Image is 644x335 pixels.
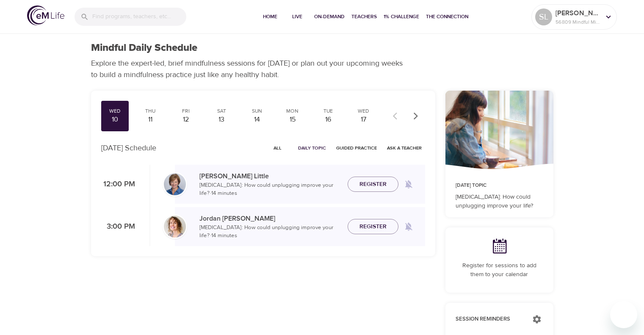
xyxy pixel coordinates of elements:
iframe: Button to launch messaging window [610,301,637,328]
span: Remind me when a class goes live every Wednesday at 3:00 PM [398,216,419,237]
p: [PERSON_NAME] Little [199,171,341,181]
p: [MEDICAL_DATA]: How could unplugging improve your life? [456,193,543,210]
div: Wed [353,108,374,115]
button: Guided Practice [333,141,380,155]
span: Guided Practice [336,144,377,152]
span: Remind me when a class goes live every Wednesday at 12:00 PM [398,174,419,194]
p: Session Reminders [456,315,524,324]
span: Register [359,221,387,232]
span: Live [287,12,307,21]
span: All [268,144,288,152]
button: Daily Topic [295,141,329,155]
p: [DATE] Topic [456,182,543,189]
div: Fri [175,108,196,115]
p: Register for sessions to add them to your calendar [456,261,543,279]
div: Sat [211,108,232,115]
p: 56809 Mindful Minutes [556,18,600,26]
div: 10 [105,115,126,125]
div: 14 [246,115,268,125]
div: 17 [353,115,374,125]
img: Kerry_Little_Headshot_min.jpg [164,173,186,195]
div: Mon [282,108,303,115]
div: 16 [318,115,339,125]
img: Jordan-Whitehead.jpg [164,216,186,238]
div: 11 [140,115,161,125]
img: logo [27,6,64,25]
button: Register [348,177,398,192]
p: [MEDICAL_DATA]: How could unplugging improve your life? · 14 minutes [199,224,341,240]
p: Explore the expert-led, brief mindfulness sessions for [DATE] or plan out your upcoming weeks to ... [91,58,409,80]
button: Register [348,219,398,235]
button: Ask a Teacher [384,141,425,155]
span: Ask a Teacher [387,144,422,152]
p: 3:00 PM [101,221,135,233]
p: 12:00 PM [101,179,135,190]
span: Home [260,12,280,21]
div: 13 [211,115,232,125]
p: [DATE] Schedule [101,142,156,154]
div: 15 [282,115,303,125]
span: Daily Topic [298,144,326,152]
span: Register [359,179,387,190]
span: The Connection [426,12,468,21]
p: [MEDICAL_DATA]: How could unplugging improve your life? · 14 minutes [199,181,341,198]
h1: Mindful Daily Schedule [91,42,197,54]
div: Wed [105,108,126,115]
span: Teachers [351,12,377,21]
button: All [264,141,291,155]
span: On-Demand [314,12,345,21]
div: 12 [175,115,196,125]
div: Tue [318,108,339,115]
input: Find programs, teachers, etc... [92,8,186,26]
div: SL [535,8,552,25]
span: 1% Challenge [384,12,419,21]
p: [PERSON_NAME] [556,8,600,18]
div: Sun [246,108,268,115]
p: Jordan [PERSON_NAME] [199,213,341,224]
div: Thu [140,108,161,115]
